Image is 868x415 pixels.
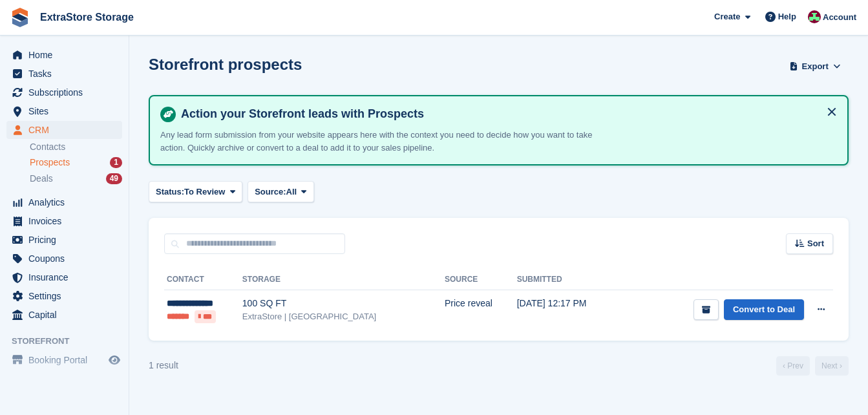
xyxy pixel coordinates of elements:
[242,297,445,310] div: 100 SQ FT
[778,10,796,23] span: Help
[28,351,106,369] span: Booking Portal
[106,173,122,184] div: 49
[6,46,122,64] a: menu
[28,268,106,286] span: Insurance
[156,186,184,198] span: Status:
[28,287,106,305] span: Settings
[164,270,242,290] th: Contact
[28,306,106,324] span: Capital
[35,6,139,28] a: ExtraStore Storage
[776,356,810,376] a: Previous
[6,231,122,249] a: menu
[6,121,122,139] a: menu
[149,359,178,372] div: 1 result
[802,60,829,73] span: Export
[28,83,106,101] span: Subscriptions
[28,250,106,268] span: Coupons
[808,10,821,23] img: Chelsea Parker
[10,8,30,27] img: stora-icon-8386f47178a22dfd0bd8f6a31ec36ba5ce8667c1dd55bd0f319d3a0aa187defe.svg
[28,231,106,249] span: Pricing
[6,351,122,369] a: menu
[107,352,122,368] a: Preview store
[6,250,122,268] a: menu
[255,186,286,198] span: Source:
[149,181,242,202] button: Status: To Review
[242,270,445,290] th: Storage
[774,356,851,376] nav: Page
[6,65,122,83] a: menu
[12,335,129,348] span: Storefront
[714,10,740,23] span: Create
[28,65,106,83] span: Tasks
[517,290,622,330] td: [DATE] 12:17 PM
[286,186,297,198] span: All
[28,193,106,211] span: Analytics
[517,270,622,290] th: Submitted
[184,186,225,198] span: To Review
[28,121,106,139] span: CRM
[176,107,837,122] h4: Action your Storefront leads with Prospects
[149,56,302,73] h1: Storefront prospects
[28,46,106,64] span: Home
[28,102,106,120] span: Sites
[815,356,849,376] a: Next
[724,299,804,321] a: Convert to Deal
[30,156,70,169] span: Prospects
[445,270,517,290] th: Source
[807,237,824,250] span: Sort
[6,306,122,324] a: menu
[6,193,122,211] a: menu
[30,156,122,169] a: Prospects 1
[248,181,314,202] button: Source: All
[110,157,122,168] div: 1
[6,212,122,230] a: menu
[6,287,122,305] a: menu
[30,172,122,186] a: Deals 49
[30,173,53,185] span: Deals
[6,268,122,286] a: menu
[28,212,106,230] span: Invoices
[6,83,122,101] a: menu
[6,102,122,120] a: menu
[242,310,445,323] div: ExtraStore | [GEOGRAPHIC_DATA]
[787,56,843,77] button: Export
[160,129,613,154] p: Any lead form submission from your website appears here with the context you need to decide how y...
[30,141,122,153] a: Contacts
[445,290,517,330] td: Price reveal
[823,11,856,24] span: Account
